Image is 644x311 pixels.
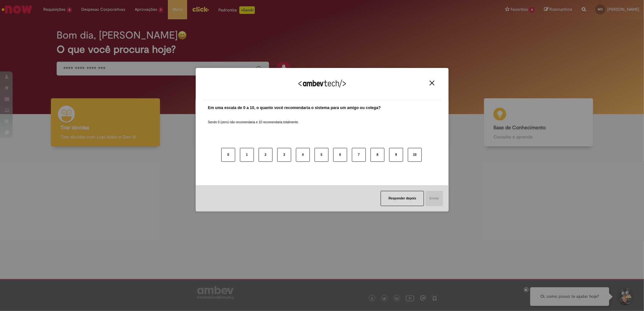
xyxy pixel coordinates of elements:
button: 5 [315,148,328,162]
button: 10 [408,148,422,162]
img: Close [430,81,434,85]
button: Close [428,80,436,86]
button: 1 [240,148,254,162]
button: 6 [333,148,347,162]
label: Sendo 0 (zero) não recomendaria e 10 recomendaria totalmente. [208,113,299,125]
button: 4 [296,148,310,162]
label: Em uma escala de 0 a 10, o quanto você recomendaria o sistema para um amigo ou colega? [208,105,381,111]
button: 9 [389,148,403,162]
img: Logo Ambevtech [298,80,346,88]
button: Responder depois [381,191,424,206]
button: 2 [259,148,273,162]
button: 7 [352,148,366,162]
button: 3 [277,148,291,162]
button: 8 [371,148,384,162]
button: 0 [221,148,235,162]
